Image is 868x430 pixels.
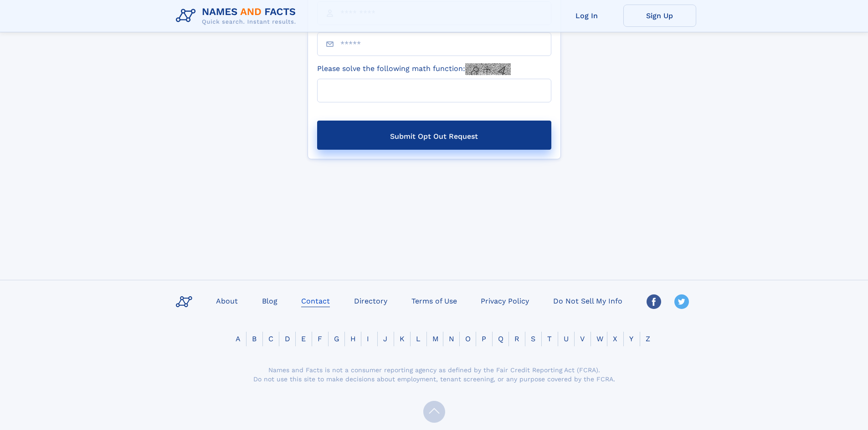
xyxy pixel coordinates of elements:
div: Names and Facts is not a consumer reporting agency as defined by the Fair Credit Reporting Act (F... [252,365,616,384]
a: L [411,334,426,343]
a: H [345,334,361,343]
a: O [460,334,476,343]
a: Y [624,334,639,343]
a: I [361,334,375,343]
img: Facebook [647,294,661,309]
img: Logo Names and Facts [172,4,303,28]
a: Q [493,334,509,343]
a: Blog [258,294,281,307]
a: T [542,334,557,343]
a: Sign Up [623,5,696,27]
a: A [230,334,246,343]
a: K [394,334,410,343]
a: J [378,334,393,343]
a: C [263,334,279,343]
button: Submit Opt Out Request [317,121,551,150]
a: W [591,334,609,343]
a: Terms of Use [408,294,461,307]
label: Please solve the following math function: [317,63,511,75]
a: E [296,334,311,343]
a: N [443,334,460,343]
a: Contact [298,294,334,307]
a: Log In [550,5,623,27]
img: Twitter [674,294,689,309]
a: X [607,334,623,343]
a: G [329,334,345,343]
a: S [525,334,541,343]
a: D [279,334,296,343]
a: Z [640,334,656,343]
a: Privacy Policy [477,294,533,307]
a: About [212,294,241,307]
a: Do Not Sell My Info [550,294,626,307]
a: V [575,334,590,343]
a: M [427,334,444,343]
a: R [509,334,525,343]
a: B [247,334,262,343]
a: Directory [350,294,391,307]
a: F [312,334,328,343]
a: P [476,334,492,343]
a: U [558,334,574,343]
